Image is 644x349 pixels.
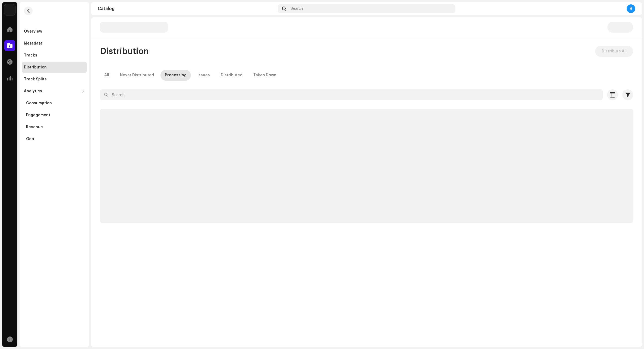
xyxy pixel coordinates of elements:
div: Metadata [24,41,43,46]
div: Distributed [221,70,242,81]
re-m-nav-item: Overview [22,26,87,37]
div: Revenue [26,125,43,129]
img: 1c16f3de-5afb-4452-805d-3f3454e20b1b [4,4,15,15]
div: Geo [26,137,34,141]
div: Issues [197,70,210,81]
re-m-nav-item: Track Splits [22,74,87,85]
div: Consumption [26,101,52,105]
div: Catalog [98,7,276,11]
div: Distribution [24,65,47,70]
re-m-nav-dropdown: Analytics [22,86,87,144]
div: Tracks [24,53,37,58]
button: Distribute All [595,46,633,57]
re-m-nav-item: Tracks [22,50,87,61]
div: Track Splits [24,77,47,81]
span: Distribute All [602,46,627,57]
div: Processing [165,70,187,81]
div: B [627,4,635,13]
div: Engagement [26,113,50,117]
re-m-nav-item: Engagement [22,110,87,121]
re-m-nav-item: Consumption [22,98,87,109]
re-m-nav-item: Distribution [22,62,87,73]
span: Distribution [100,46,149,57]
span: Search [291,7,303,11]
div: Taken Down [253,70,276,81]
re-m-nav-item: Revenue [22,122,87,133]
div: All [104,70,109,81]
div: Analytics [24,89,42,93]
re-m-nav-item: Geo [22,134,87,144]
re-m-nav-item: Metadata [22,38,87,49]
div: Never Distributed [120,70,154,81]
input: Search [100,89,603,100]
div: Overview [24,29,42,34]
